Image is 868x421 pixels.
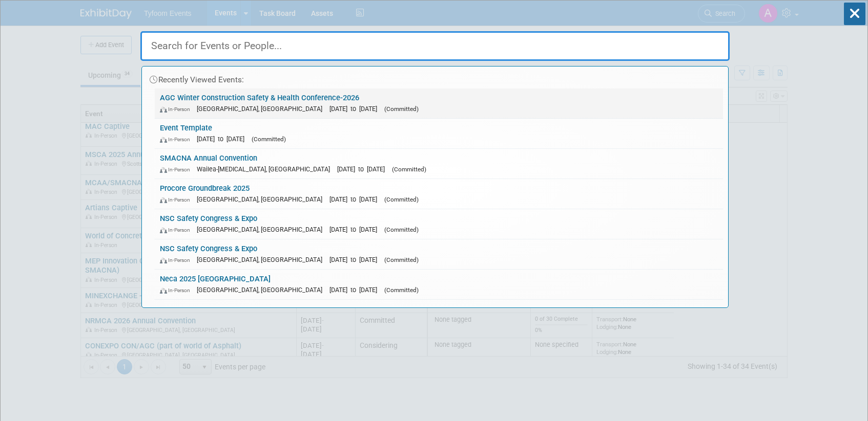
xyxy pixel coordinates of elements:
span: In-Person [160,106,195,113]
span: In-Person [160,227,195,233]
div: Recently Viewed Events: [147,67,723,88]
span: In-Person [160,257,195,263]
span: [DATE] to [DATE] [329,195,382,203]
span: [GEOGRAPHIC_DATA], [GEOGRAPHIC_DATA] [197,105,327,113]
span: [DATE] to [DATE] [329,256,382,263]
span: [GEOGRAPHIC_DATA], [GEOGRAPHIC_DATA] [197,256,327,263]
span: In-Person [160,136,195,143]
span: (Committed) [384,105,419,113]
span: [DATE] to [DATE] [197,135,250,143]
span: [DATE] to [DATE] [329,286,382,294]
a: Event Template In-Person [DATE] to [DATE] (Committed) [155,119,723,148]
span: (Committed) [384,226,419,233]
span: (Committed) [252,136,286,143]
span: In-Person [160,196,195,203]
span: [GEOGRAPHIC_DATA], [GEOGRAPHIC_DATA] [197,226,327,233]
span: (Committed) [384,286,419,294]
a: Neca 2025 [GEOGRAPHIC_DATA] In-Person [GEOGRAPHIC_DATA], [GEOGRAPHIC_DATA] [DATE] to [DATE] (Comm... [155,270,723,299]
span: [DATE] to [DATE] [337,165,390,173]
span: [GEOGRAPHIC_DATA], [GEOGRAPHIC_DATA] [197,195,327,203]
span: [GEOGRAPHIC_DATA], [GEOGRAPHIC_DATA] [197,286,327,294]
span: In-Person [160,287,195,294]
a: NSC Safety Congress & Expo In-Person [GEOGRAPHIC_DATA], [GEOGRAPHIC_DATA] [DATE] to [DATE] (Commi... [155,239,723,269]
a: AGC Winter Construction Safety & Health Conference-2026 In-Person [GEOGRAPHIC_DATA], [GEOGRAPHIC_... [155,88,723,118]
span: (Committed) [384,196,419,203]
span: In-Person [160,166,195,173]
span: (Committed) [384,256,419,263]
a: Procore Groundbreak 2025 In-Person [GEOGRAPHIC_DATA], [GEOGRAPHIC_DATA] [DATE] to [DATE] (Committed) [155,179,723,209]
span: [DATE] to [DATE] [329,226,382,233]
span: (Committed) [392,166,426,173]
a: NSC Safety Congress & Expo In-Person [GEOGRAPHIC_DATA], [GEOGRAPHIC_DATA] [DATE] to [DATE] (Commi... [155,209,723,239]
span: [DATE] to [DATE] [329,105,382,113]
input: Search for Events or People... [140,31,730,61]
a: SMACNA Annual Convention In-Person Wailea-[MEDICAL_DATA], [GEOGRAPHIC_DATA] [DATE] to [DATE] (Com... [155,149,723,179]
span: Wailea-[MEDICAL_DATA], [GEOGRAPHIC_DATA] [197,165,335,173]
